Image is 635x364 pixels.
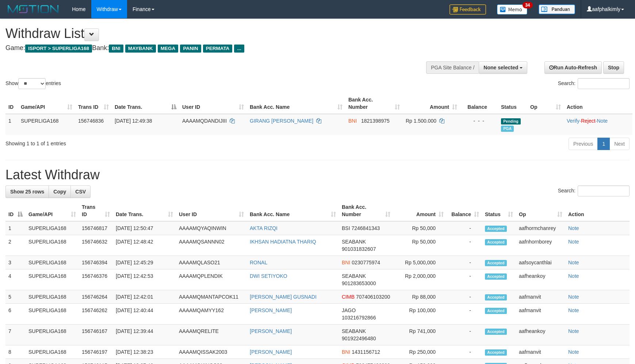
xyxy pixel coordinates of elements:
td: aafnhornborey [516,235,565,256]
th: Game/API: activate to sort column ascending [18,93,75,114]
td: 156746817 [79,221,113,235]
td: SUPERLIGA168 [26,235,79,256]
td: 156746262 [79,304,113,325]
td: aafmanvit [516,304,565,325]
a: CSV [70,185,91,198]
span: PANIN [180,45,201,53]
a: Note [568,349,579,355]
a: Note [568,328,579,334]
td: 156746197 [79,345,113,359]
a: Note [568,225,579,231]
td: - [447,269,482,290]
td: [DATE] 12:39:44 [113,325,176,345]
td: [DATE] 12:48:42 [113,235,176,256]
a: Reject [581,118,596,124]
td: Rp 100,000 [393,304,447,325]
td: Rp 50,000 [393,221,447,235]
a: Note [568,273,579,279]
td: 7 [5,325,26,345]
td: AAAAMQYAQINWIN [176,221,247,235]
th: Status [498,93,527,114]
a: Previous [569,138,598,150]
span: Copy 0230775974 to clipboard [352,260,380,265]
span: Copy 7246841343 to clipboard [351,225,380,231]
td: - [447,290,482,304]
div: PGA Site Balance / [426,61,479,74]
th: Action [564,93,632,114]
span: Show 25 rows [10,189,44,195]
span: 34 [523,2,532,8]
td: 156746376 [79,269,113,290]
span: BSI [342,225,350,231]
div: - - - [463,117,495,124]
td: · · [564,114,632,135]
span: Copy 103216792866 to clipboard [342,315,376,321]
span: CIMB [342,294,355,300]
td: 2 [5,235,26,256]
td: Rp 50,000 [393,235,447,256]
td: 156746264 [79,290,113,304]
td: 156746632 [79,235,113,256]
span: ... [234,45,244,53]
a: Note [568,260,579,265]
a: AKTA RIZQI [250,225,278,231]
select: Showentries [18,78,46,89]
th: Status: activate to sort column ascending [482,200,516,221]
a: Note [568,294,579,300]
span: Copy 901031832607 to clipboard [342,246,376,252]
span: Accepted [485,273,507,280]
span: Copy 1821398975 to clipboard [361,118,390,124]
td: - [447,325,482,345]
td: AAAAMQAMYY162 [176,304,247,325]
a: Run Auto-Refresh [544,61,602,74]
a: Note [568,307,579,313]
span: Accepted [485,226,507,232]
a: Verify [567,118,579,124]
td: SUPERLIGA168 [26,221,79,235]
span: Copy 1431156712 to clipboard [352,349,380,355]
td: [DATE] 12:42:01 [113,290,176,304]
a: IKHSAN HADIATNA THARIQ [250,239,316,245]
a: Note [597,118,608,124]
td: 156746167 [79,325,113,345]
span: SEABANK [342,328,366,334]
th: Op: activate to sort column ascending [516,200,565,221]
input: Search: [578,78,630,89]
img: panduan.png [539,4,575,14]
span: Accepted [485,239,507,245]
td: aafheankoy [516,325,565,345]
td: [DATE] 12:42:53 [113,269,176,290]
button: None selected [479,61,527,74]
td: aafmanvit [516,345,565,359]
td: SUPERLIGA168 [26,290,79,304]
h4: Game: Bank: [5,45,416,52]
td: aafmanvit [516,290,565,304]
th: Date Trans.: activate to sort column ascending [113,200,176,221]
td: 1 [5,221,26,235]
a: Stop [603,61,624,74]
td: SUPERLIGA168 [26,256,79,269]
td: 6 [5,304,26,325]
th: Balance [460,93,498,114]
td: Rp 2,000,000 [393,269,447,290]
td: - [447,235,482,256]
th: Bank Acc. Name: activate to sort column ascending [247,93,345,114]
td: SUPERLIGA168 [26,304,79,325]
td: Rp 250,000 [393,345,447,359]
span: Copy [53,189,66,195]
td: - [447,256,482,269]
td: AAAAMQSANNN02 [176,235,247,256]
h1: Withdraw List [5,26,416,41]
span: ISPORT > SUPERLIGA168 [25,45,92,53]
label: Show entries [5,78,61,89]
td: 4 [5,269,26,290]
span: Accepted [485,260,507,266]
h1: Latest Withdraw [5,168,630,182]
td: 1 [5,114,18,135]
span: Accepted [485,308,507,314]
span: Accepted [485,294,507,300]
td: [DATE] 12:45:29 [113,256,176,269]
a: [PERSON_NAME] GUSNADI [250,294,317,300]
td: SUPERLIGA168 [26,325,79,345]
img: Feedback.jpg [450,4,486,15]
